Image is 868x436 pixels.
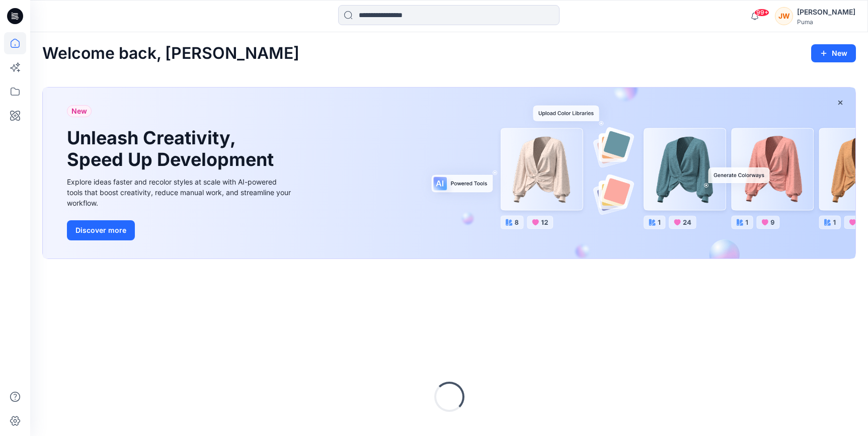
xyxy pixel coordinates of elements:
[797,18,855,26] div: Puma
[42,44,299,63] h2: Welcome back, [PERSON_NAME]
[71,105,87,117] span: New
[797,6,855,18] div: [PERSON_NAME]
[67,177,293,208] div: Explore ideas faster and recolor styles at scale with AI-powered tools that boost creativity, red...
[754,9,769,17] span: 99+
[67,220,135,240] button: Discover more
[67,127,278,170] h1: Unleash Creativity, Speed Up Development
[811,44,856,62] button: New
[67,220,293,240] a: Discover more
[775,7,793,25] div: JW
